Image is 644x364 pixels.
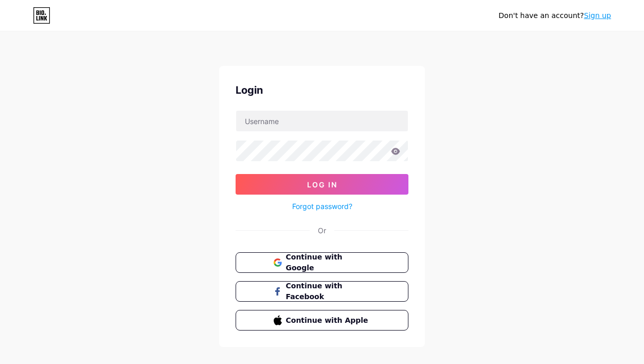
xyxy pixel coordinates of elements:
span: Log In [307,180,337,189]
a: Sign up [584,11,611,20]
div: Don't have an account? [498,10,611,21]
button: Continue with Google [236,252,408,273]
button: Log In [236,174,408,195]
span: Continue with Facebook [286,281,371,302]
div: Or [318,225,326,236]
button: Continue with Facebook [236,281,408,302]
a: Forgot password? [292,201,352,212]
div: Login [236,82,408,98]
span: Continue with Google [286,252,371,273]
span: Continue with Apple [286,315,371,326]
input: Username [236,111,408,131]
button: Continue with Apple [236,310,408,331]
